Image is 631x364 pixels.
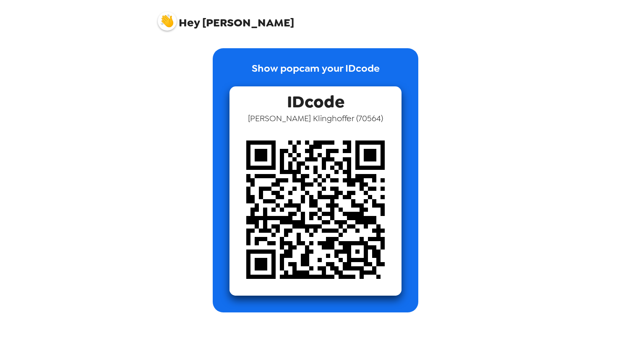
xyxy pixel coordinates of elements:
img: profile pic [158,12,177,31]
span: [PERSON_NAME] Klinghoffer ( 70564 ) [248,113,383,124]
span: [PERSON_NAME] [158,8,294,29]
span: Hey [179,15,200,30]
img: qr code [229,124,402,296]
p: Show popcam your IDcode [252,61,380,86]
span: IDcode [287,86,344,113]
